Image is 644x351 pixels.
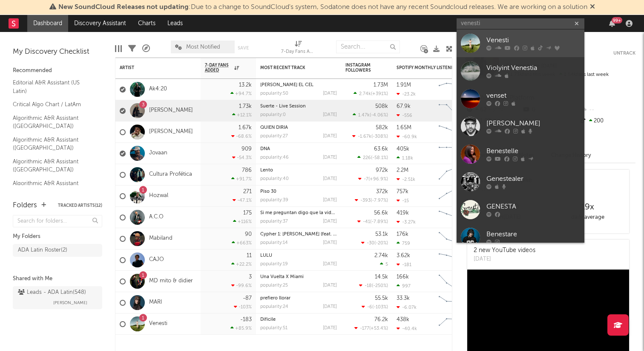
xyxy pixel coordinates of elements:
[239,82,252,88] div: 13.2k
[247,253,252,258] div: 11
[397,155,413,161] div: 1.18k
[486,63,580,73] div: Violyint Venestia
[357,219,388,224] div: ( )
[260,296,290,301] a: prefiero llorar
[230,91,252,96] div: +94.7 %
[354,91,388,96] div: ( )
[149,299,162,306] a: MARI
[149,256,164,264] a: CAJO
[367,305,372,310] span: -6
[590,4,595,11] span: Dismiss
[260,189,337,194] div: Piso 30
[397,82,411,88] div: 1.91M
[397,326,417,331] div: -40.4k
[457,140,584,168] a: Benestelle
[486,202,580,212] div: GENESTA
[397,210,409,216] div: 419k
[260,91,288,96] div: popularity: 50
[435,271,473,292] svg: Chart title
[260,253,272,258] a: LULU
[58,4,189,11] span: New SoundCloud Releases not updating
[260,104,306,109] a: Suerte - Live Session
[474,255,535,264] div: [DATE]
[397,219,416,225] div: -3.27k
[323,305,337,309] div: [DATE]
[363,220,370,224] span: -41
[260,198,288,203] div: popularity: 39
[260,147,337,151] div: DNA
[249,274,252,280] div: 3
[397,104,411,109] div: 67.9k
[323,113,337,117] div: [DATE]
[373,284,387,288] span: -250 %
[457,223,584,251] a: Benestare
[13,135,94,153] a: Algorithmic A&R Assistant ([GEOGRAPHIC_DATA])
[486,146,580,157] div: Benestelle
[486,91,580,101] div: venset
[260,317,337,322] div: Difícile
[374,82,388,88] div: 1.73M
[358,176,388,182] div: ( )
[243,296,252,301] div: -87
[260,177,289,181] div: popularity: 40
[53,298,87,308] span: [PERSON_NAME]
[13,179,94,196] a: Algorithmic A&R Assistant ([GEOGRAPHIC_DATA])
[233,219,252,224] div: +116 %
[13,47,102,57] div: My Discovery Checklist
[435,100,473,122] svg: Chart title
[238,46,249,50] button: Save
[435,228,473,249] svg: Chart title
[371,326,387,331] span: +53.4 %
[397,113,412,118] div: -556
[239,104,252,109] div: 1.73k
[245,232,252,237] div: 90
[231,283,252,288] div: -99.6 %
[457,18,584,29] input: Search for artists
[232,155,252,160] div: -54.3 %
[13,100,94,109] a: Critical Algo Chart / LatAm
[360,198,371,203] span: -393
[233,197,252,203] div: -47.1 %
[149,278,193,285] a: MD mito & didier
[375,104,388,109] div: 508k
[397,305,417,310] div: -6.07k
[345,63,375,73] div: Instagram Followers
[260,65,324,70] div: Most Recent Track
[323,155,337,160] div: [DATE]
[260,134,288,139] div: popularity: 27
[260,189,276,194] a: Piso 30
[149,192,168,200] a: Hozwal
[132,15,161,32] a: Charts
[360,326,369,331] span: -177
[486,229,580,240] div: Benestare
[58,203,102,208] button: Tracked Artists(12)
[435,249,473,271] svg: Chart title
[323,198,337,203] div: [DATE]
[397,134,417,139] div: -60.9k
[374,317,388,322] div: 76.2k
[323,177,337,181] div: [DATE]
[13,244,102,257] a: ADA Latin Roster(2)
[397,262,411,267] div: -181
[375,296,388,301] div: 55.5k
[149,214,164,221] a: A.C.O
[612,17,622,23] div: 99 +
[397,283,411,289] div: 997
[149,86,167,93] a: Ak4:20
[260,296,337,301] div: prefiero llorar
[397,232,408,237] div: 176k
[260,219,288,224] div: popularity: 37
[149,128,193,136] a: [PERSON_NAME]
[609,20,615,27] button: 99+
[397,189,408,194] div: 757k
[260,211,337,215] div: Si me preguntan digo que la vida es corta
[374,146,388,152] div: 63.6k
[361,240,388,246] div: ( )
[486,119,580,129] div: [PERSON_NAME]
[260,253,337,258] div: LULU
[149,107,193,114] a: [PERSON_NAME]
[457,196,584,223] a: GENESTA
[435,143,473,164] svg: Chart title
[260,305,288,309] div: popularity: 24
[13,113,94,131] a: Algorithmic A&R Assistant ([GEOGRAPHIC_DATA])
